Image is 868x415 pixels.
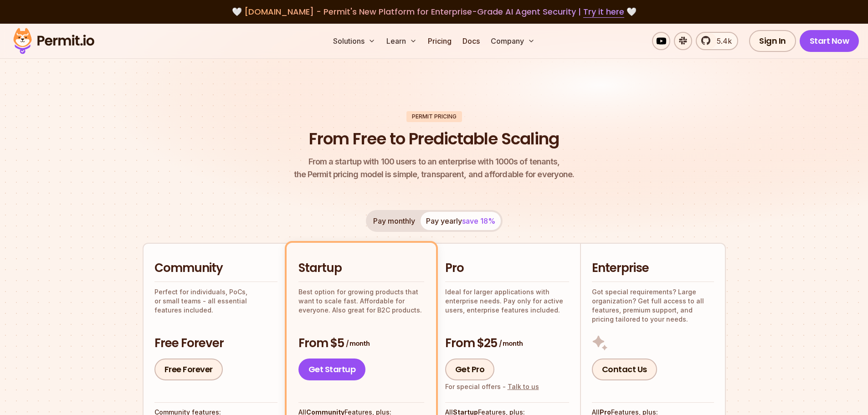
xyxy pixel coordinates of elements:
[445,359,495,380] a: Get Pro
[154,260,277,277] h2: Community
[445,382,539,391] div: For special offers -
[368,212,421,230] button: Pay monthly
[154,359,223,380] a: Free Forever
[22,5,846,18] div: 🤍 🤍
[154,287,277,315] p: Perfect for individuals, PoCs, or small teams - all essential features included.
[294,155,575,181] p: the Permit pricing model is simple, transparent, and affordable for everyone.
[711,36,732,46] span: 5.4k
[445,260,569,277] h2: Pro
[406,111,462,122] div: Permit Pricing
[329,32,379,50] button: Solutions
[592,287,714,324] p: Got special requirements? Large organization? Get full access to all features, premium support, a...
[383,32,421,50] button: Learn
[9,26,98,56] img: Permit logo
[346,339,370,348] span: / month
[154,335,277,352] h3: Free Forever
[800,30,859,52] a: Start Now
[298,260,424,277] h2: Startup
[309,128,559,150] h1: From Free to Predictable Scaling
[294,155,575,168] span: From a startup with 100 users to an enterprise with 1000s of tenants,
[592,359,657,380] a: Contact Us
[487,32,539,50] button: Company
[424,32,455,50] a: Pricing
[583,6,624,18] a: Try it here
[508,383,539,390] a: Talk to us
[459,32,483,50] a: Docs
[445,335,569,352] h3: From $25
[445,287,569,315] p: Ideal for larger applications with enterprise needs. Pay only for active users, enterprise featur...
[298,335,424,352] h3: From $5
[749,30,796,52] a: Sign In
[244,6,624,17] span: [DOMAIN_NAME] - Permit's New Platform for Enterprise-Grade AI Agent Security |
[298,287,424,315] p: Best option for growing products that want to scale fast. Affordable for everyone. Also great for...
[592,260,714,277] h2: Enterprise
[499,339,523,348] span: / month
[696,32,738,50] a: 5.4k
[298,359,366,380] a: Get Startup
